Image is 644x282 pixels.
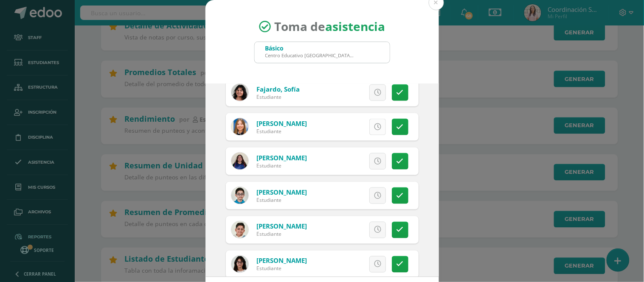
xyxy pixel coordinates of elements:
img: 215c743300509eb3f25f0b7090b4d3e1.png [231,84,248,101]
img: 9eea850d66ff6aa882f5eb223461c48c.png [231,153,248,170]
input: Busca un grado o sección aquí... [255,42,390,63]
div: Centro Educativo [GEOGRAPHIC_DATA][PERSON_NAME] [265,52,354,59]
strong: asistencia [325,19,385,35]
div: Estudiante [256,128,307,135]
a: [PERSON_NAME] [256,188,307,196]
a: [PERSON_NAME] [256,222,307,231]
div: Estudiante [256,162,307,169]
a: Fajardo, Sofía [256,85,300,93]
div: Estudiante [256,196,307,204]
a: [PERSON_NAME] [256,119,307,128]
a: [PERSON_NAME] [256,154,307,162]
img: def3945bce367d605454272878b8676c.png [231,118,248,135]
div: Estudiante [256,265,307,272]
a: [PERSON_NAME] [256,257,307,265]
img: 51663254bf98d6f2b6b15ea2d38e2531.png [231,187,248,204]
span: Toma de [274,19,385,35]
img: 947708d41d2f6a6a1e3c051a83f9a4e4.png [231,221,248,238]
div: Estudiante [256,231,307,238]
img: 7969bc493522ffdad0a2cb818056a394.png [231,256,248,273]
div: Estudiante [256,93,300,101]
div: Básico [265,44,354,52]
